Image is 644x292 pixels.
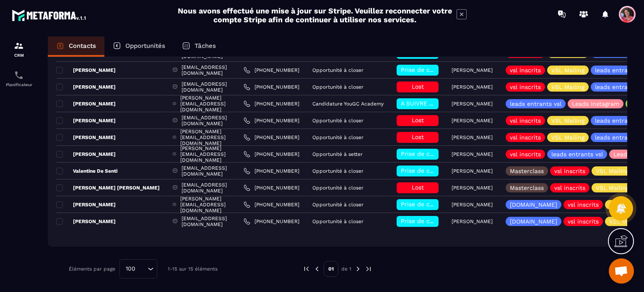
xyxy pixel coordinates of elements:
[313,265,321,273] img: prev
[554,168,585,174] p: vsl inscrits
[452,218,493,224] p: [PERSON_NAME]
[312,218,364,224] p: Opportunité à closer
[510,168,544,174] p: Masterclass
[452,84,493,90] p: [PERSON_NAME]
[303,265,310,273] img: prev
[412,184,424,191] span: Lost
[341,266,351,272] p: de 1
[568,218,599,224] p: vsl inscrits
[401,218,478,224] span: Prise de contact effectuée
[244,84,299,90] a: [PHONE_NUMBER]
[69,42,96,50] p: Contacts
[244,201,299,208] a: [PHONE_NUMBER]
[2,64,36,93] a: schedulerschedulerPlanificateur
[244,117,299,124] a: [PHONE_NUMBER]
[125,42,165,50] p: Opportunités
[244,218,299,225] a: [PHONE_NUMBER]
[312,118,364,124] p: Opportunité à closer
[412,134,424,140] span: Lost
[412,83,424,90] span: Lost
[244,67,299,74] a: [PHONE_NUMBER]
[119,259,157,279] div: Search for option
[14,41,24,51] img: formation
[568,202,599,208] p: vsl inscrits
[354,265,362,273] img: next
[452,101,493,107] p: [PERSON_NAME]
[510,134,541,140] p: vsl inscrits
[312,84,364,90] p: Opportunité à closer
[123,264,138,274] span: 100
[56,100,116,107] p: [PERSON_NAME]
[452,118,493,124] p: [PERSON_NAME]
[596,168,629,174] p: VSL Mailing
[2,34,36,64] a: formationformationCRM
[554,185,585,191] p: vsl inscrits
[56,201,116,208] p: [PERSON_NAME]
[510,185,544,191] p: Masterclass
[401,66,478,73] span: Prise de contact effectuée
[412,117,424,124] span: Lost
[551,118,584,124] p: VSL Mailing
[244,100,299,107] a: [PHONE_NUMBER]
[551,67,584,73] p: VSL Mailing
[312,101,384,107] p: Candidature YouGC Academy
[56,134,116,141] p: [PERSON_NAME]
[401,201,478,208] span: Prise de contact effectuée
[56,168,117,174] p: Valentine De Senti
[244,134,299,141] a: [PHONE_NUMBER]
[452,202,493,208] p: [PERSON_NAME]
[195,42,216,50] p: Tâches
[452,151,493,157] p: [PERSON_NAME]
[609,258,634,284] div: Ouvrir le chat
[56,67,116,74] p: [PERSON_NAME]
[174,37,224,57] a: Tâches
[401,100,436,107] span: A SUIVRE ⏳
[572,101,619,107] p: Leads Instagram
[2,53,36,58] p: CRM
[452,168,493,174] p: [PERSON_NAME]
[177,6,452,24] h2: Nous avons effectué une mise à jour sur Stripe. Veuillez reconnecter votre compte Stripe afin de ...
[596,185,629,191] p: VSL Mailing
[56,84,116,90] p: [PERSON_NAME]
[312,185,364,191] p: Opportunité à closer
[138,264,145,274] input: Search for option
[312,202,364,208] p: Opportunité à closer
[401,150,478,157] span: Prise de contact effectuée
[551,84,584,90] p: VSL Mailing
[244,151,299,158] a: [PHONE_NUMBER]
[244,184,299,191] a: [PHONE_NUMBER]
[510,202,557,208] p: [DOMAIN_NAME]
[312,134,364,140] p: Opportunité à closer
[551,134,584,140] p: VSL Mailing
[312,67,364,73] p: Opportunité à closer
[510,218,557,224] p: [DOMAIN_NAME]
[56,184,160,191] p: [PERSON_NAME] [PERSON_NAME]
[452,67,493,73] p: [PERSON_NAME]
[56,218,116,225] p: [PERSON_NAME]
[104,37,174,57] a: Opportunités
[452,134,493,140] p: [PERSON_NAME]
[510,101,561,107] p: leads entrants vsl
[12,8,87,23] img: logo
[69,266,115,272] p: Éléments par page
[324,261,338,277] p: 01
[14,70,24,80] img: scheduler
[510,67,541,73] p: vsl inscrits
[2,82,36,87] p: Planificateur
[452,185,493,191] p: [PERSON_NAME]
[510,84,541,90] p: vsl inscrits
[510,118,541,124] p: vsl inscrits
[365,265,372,273] img: next
[401,167,478,174] span: Prise de contact effectuée
[56,151,116,158] p: [PERSON_NAME]
[48,37,104,57] a: Contacts
[244,168,299,174] a: [PHONE_NUMBER]
[312,151,363,157] p: Opportunité à setter
[551,151,603,157] p: leads entrants vsl
[312,168,364,174] p: Opportunité à closer
[56,117,116,124] p: [PERSON_NAME]
[168,266,218,272] p: 1-15 sur 15 éléments
[510,151,541,157] p: vsl inscrits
